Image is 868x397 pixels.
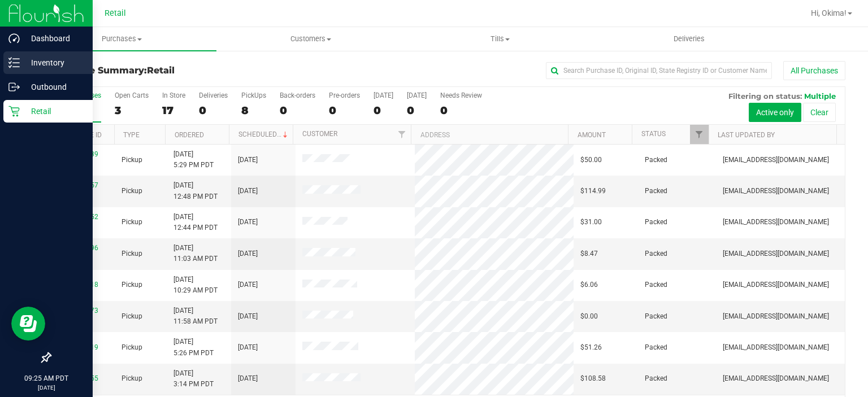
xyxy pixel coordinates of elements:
span: $50.00 [580,155,602,165]
span: [DATE] [238,342,258,353]
div: 0 [280,104,315,117]
a: Last Updated By [718,131,775,139]
p: Dashboard [20,32,88,45]
span: [EMAIL_ADDRESS][DOMAIN_NAME] [723,311,829,322]
span: Pickup [121,186,142,197]
span: Packed [645,155,667,165]
a: Tills [406,27,595,51]
span: [DATE] 11:03 AM PDT [173,243,218,264]
p: Inventory [20,56,88,69]
p: Outbound [20,80,88,94]
div: 17 [162,104,185,117]
span: Customers [217,34,405,44]
span: [DATE] 11:58 AM PDT [173,306,218,327]
span: Retail [105,8,126,18]
a: Ordered [175,131,204,139]
span: [DATE] 3:14 PM PDT [173,368,214,390]
span: Hi, Okima! [811,8,847,18]
h3: Purchase Summary: [50,66,315,76]
div: In Store [162,91,185,99]
a: Customer [302,130,337,138]
a: Amount [578,131,606,139]
a: Filter [690,125,709,144]
span: Pickup [121,155,142,165]
span: Pickup [121,311,142,322]
a: Scheduled [238,130,290,138]
span: [EMAIL_ADDRESS][DOMAIN_NAME] [723,373,829,384]
span: $6.06 [580,280,598,290]
iframe: Resource center [11,307,45,341]
span: [DATE] 10:29 AM PDT [173,274,218,296]
span: Multiple [804,91,836,101]
span: $114.99 [580,186,606,197]
span: [EMAIL_ADDRESS][DOMAIN_NAME] [723,248,829,259]
span: [DATE] [238,248,258,259]
a: Customers [216,27,406,51]
div: 0 [199,104,228,117]
span: [DATE] 12:44 PM PDT [173,212,218,233]
span: Pickup [121,248,142,259]
span: Packed [645,373,667,384]
span: Retail [147,65,175,76]
span: $31.00 [580,217,602,228]
span: [DATE] [238,373,258,384]
span: $8.47 [580,248,598,259]
inline-svg: Outbound [8,81,20,93]
p: Retail [20,104,88,118]
span: [DATE] 5:26 PM PDT [173,337,214,358]
span: Packed [645,186,667,197]
inline-svg: Inventory [8,57,20,68]
a: Status [641,130,666,138]
div: PickUps [241,91,266,99]
div: 8 [241,104,266,117]
span: [DATE] [238,186,258,197]
span: [EMAIL_ADDRESS][DOMAIN_NAME] [723,155,829,165]
span: Pickup [121,217,142,228]
span: [DATE] [238,217,258,228]
button: All Purchases [783,61,845,80]
span: $108.58 [580,373,606,384]
span: Packed [645,248,667,259]
a: Filter [392,125,411,144]
span: Pickup [121,373,142,384]
span: [EMAIL_ADDRESS][DOMAIN_NAME] [723,342,829,353]
div: [DATE] [407,91,427,99]
div: [DATE] [374,91,393,99]
span: $0.00 [580,311,598,322]
inline-svg: Retail [8,106,20,117]
div: Pre-orders [329,91,360,99]
span: $51.26 [580,342,602,353]
span: Tills [406,34,594,44]
span: [EMAIL_ADDRESS][DOMAIN_NAME] [723,186,829,197]
inline-svg: Dashboard [8,33,20,44]
div: Back-orders [280,91,315,99]
span: Packed [645,342,667,353]
div: 0 [374,104,393,117]
span: [DATE] [238,311,258,322]
span: Pickup [121,342,142,353]
button: Clear [803,103,836,122]
div: 0 [440,104,482,117]
div: Open Carts [115,91,149,99]
span: Packed [645,311,667,322]
span: Purchases [27,34,216,44]
span: [EMAIL_ADDRESS][DOMAIN_NAME] [723,217,829,228]
span: Deliveries [658,34,720,44]
a: Purchases [27,27,216,51]
p: 09:25 AM PDT [5,373,88,383]
span: Packed [645,217,667,228]
div: 0 [329,104,360,117]
span: [DATE] [238,280,258,290]
span: [DATE] [238,155,258,165]
span: Packed [645,280,667,290]
div: 3 [115,104,149,117]
span: [EMAIL_ADDRESS][DOMAIN_NAME] [723,280,829,290]
span: [DATE] 12:48 PM PDT [173,180,218,202]
p: [DATE] [5,383,88,392]
div: Deliveries [199,91,228,99]
span: Pickup [121,280,142,290]
div: Needs Review [440,91,482,99]
th: Address [411,125,568,145]
input: Search Purchase ID, Original ID, State Registry ID or Customer Name... [546,62,772,79]
button: Active only [749,103,801,122]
